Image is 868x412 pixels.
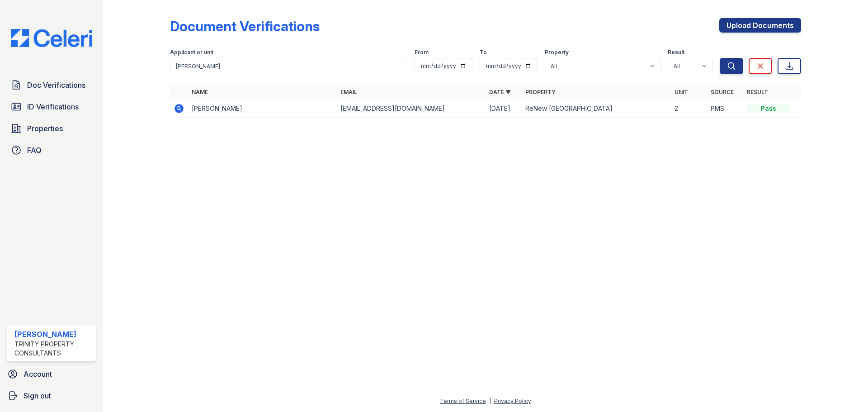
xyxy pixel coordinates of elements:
span: Sign out [24,390,51,401]
td: 2 [671,99,707,118]
a: Upload Documents [719,18,801,33]
span: Account [24,369,52,379]
label: Result [668,49,684,56]
td: [EMAIL_ADDRESS][DOMAIN_NAME] [337,99,486,118]
img: CE_Logo_Blue-a8612792a0a2168367f1c8372b55b34899dd931a85d93a1a3d3e32e68fde9ad4.png [4,29,99,47]
label: To [480,49,487,56]
a: Privacy Policy [494,398,531,404]
a: Source [711,89,734,95]
a: Name [192,89,208,95]
span: Doc Verifications [27,80,85,90]
a: Sign out [4,387,99,405]
a: Property [525,89,556,95]
a: Properties [7,119,96,137]
a: Date ▼ [489,89,511,95]
td: ReNew [GEOGRAPHIC_DATA] [522,99,670,118]
div: Trinity Property Consultants [14,340,92,358]
div: Pass [747,104,790,113]
label: From [415,49,429,56]
a: FAQ [7,141,96,159]
label: Applicant or unit [170,49,213,56]
span: Properties [27,123,63,134]
a: Terms of Service [440,398,486,404]
a: Doc Verifications [7,76,96,94]
div: [PERSON_NAME] [14,329,92,340]
a: Account [4,365,99,383]
a: ID Verifications [7,98,96,116]
td: [DATE] [486,99,522,118]
span: FAQ [27,145,42,156]
a: Unit [675,89,688,95]
div: Document Verifications [170,18,320,34]
td: PMS [707,99,743,118]
a: Result [747,89,768,95]
label: Property [545,49,569,56]
div: | [489,398,491,404]
td: [PERSON_NAME] [188,99,337,118]
a: Email [340,89,357,95]
span: ID Verifications [27,101,79,112]
input: Search by name, email, or unit number [170,58,407,74]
